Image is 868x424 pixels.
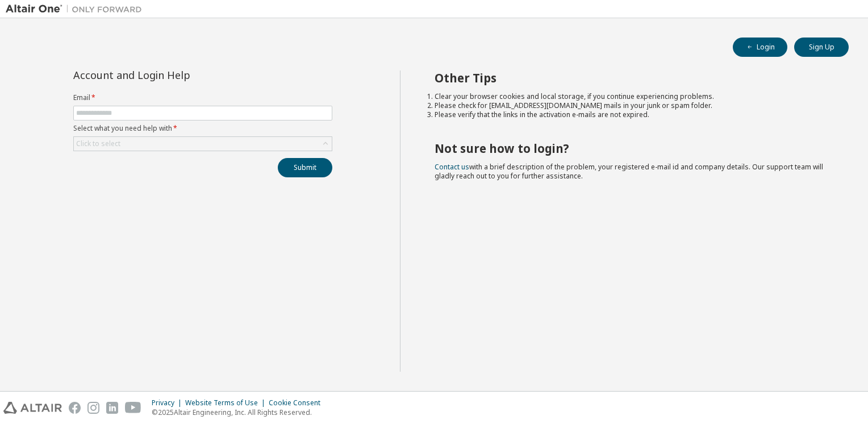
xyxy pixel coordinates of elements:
img: linkedin.svg [106,402,118,414]
img: instagram.svg [87,402,99,414]
button: Login [733,38,787,57]
h2: Not sure how to login? [435,141,829,156]
div: Click to select [76,139,120,148]
div: Privacy [152,398,185,408]
h2: Other Tips [435,70,829,85]
div: Website Terms of Use [185,398,269,408]
img: altair_logo.svg [3,402,62,414]
span: with a brief description of the problem, your registered e-mail id and company details. Our suppo... [435,162,823,181]
li: Please verify that the links in the activation e-mails are not expired. [435,110,829,119]
a: Contact us [435,162,469,172]
li: Please check for [EMAIL_ADDRESS][DOMAIN_NAME] mails in your junk or spam folder. [435,101,829,110]
div: Cookie Consent [269,398,327,408]
button: Submit [278,158,332,177]
div: Account and Login Help [73,70,281,80]
img: youtube.svg [125,402,141,414]
label: Email [73,93,332,102]
img: Altair One [6,3,148,15]
li: Clear your browser cookies and local storage, if you continue experiencing problems. [435,92,829,101]
button: Sign Up [794,38,849,57]
p: © 2025 Altair Engineering, Inc. All Rights Reserved. [152,408,327,417]
label: Select what you need help with [73,124,332,133]
div: Click to select [74,137,332,151]
img: facebook.svg [69,402,81,414]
